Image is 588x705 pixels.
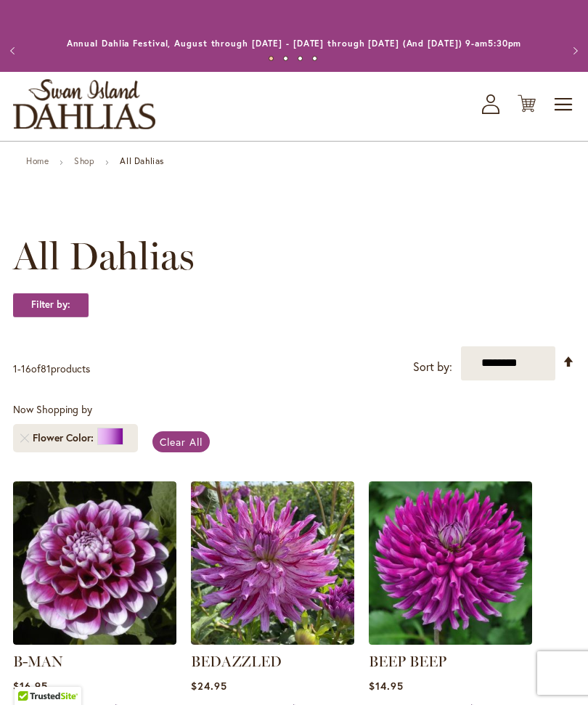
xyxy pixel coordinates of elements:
button: 2 of 4 [283,56,288,61]
a: Annual Dahlia Festival, August through [DATE] - [DATE] through [DATE] (And [DATE]) 9-am5:30pm [67,38,522,49]
span: 1 [13,362,17,375]
a: B-MAN [13,653,63,670]
p: - of products [13,357,90,380]
strong: Filter by: [13,293,89,317]
button: 1 of 4 [269,56,274,61]
span: 16 [21,362,31,375]
span: Flower Color [33,431,97,445]
a: Remove Flower Color Purple [20,433,29,442]
span: Clear All [160,435,203,449]
span: Now Shopping by [13,402,92,416]
button: 3 of 4 [298,56,303,61]
span: 81 [41,362,51,375]
a: Clear All [152,431,210,452]
span: All Dahlias [13,235,195,278]
img: BEEP BEEP [369,481,532,645]
a: Bedazzled [191,634,354,648]
button: 4 of 4 [312,56,317,61]
a: Home [26,155,49,166]
a: Shop [74,155,94,166]
a: BEEP BEEP [369,653,446,670]
a: store logo [13,79,155,129]
span: $24.95 [191,679,227,693]
img: B-MAN [13,481,176,645]
a: BEEP BEEP [369,634,532,648]
label: Sort by: [413,354,452,380]
span: $14.95 [369,679,404,693]
img: Bedazzled [191,481,354,645]
iframe: Launch Accessibility Center [11,653,52,694]
a: BEDAZZLED [191,653,282,670]
a: B-MAN [13,634,176,648]
strong: All Dahlias [120,155,164,166]
button: Next [559,36,588,65]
